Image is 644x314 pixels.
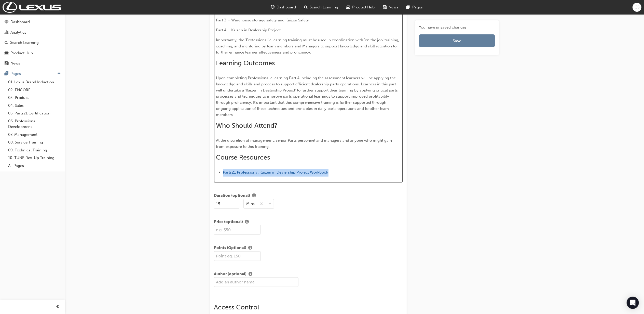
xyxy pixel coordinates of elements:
[277,4,296,10] span: Dashboard
[10,40,39,46] div: Search Learning
[419,24,495,30] span: You have unsaved changes.
[214,303,403,311] h2: Access Control
[249,272,252,277] span: info-icon
[271,4,275,10] span: guage-icon
[214,251,261,261] input: Point eg. 150
[216,38,401,55] span: Importantly, the ‘Professional’ eLearning training must be used in coordination with 'on the job'...
[214,193,250,199] span: Duration (optional)
[3,2,61,13] img: Trak
[214,277,298,287] input: Add an author name
[6,162,63,170] a: All Pages
[407,4,410,10] span: pages-icon
[6,102,63,110] a: 04. Sales
[6,94,63,102] a: 03. Product
[214,245,246,251] span: Points (Optional)
[10,60,20,66] div: News
[216,28,281,32] span: Part 4 – Kaizen in Dealership Project
[246,271,254,278] button: Show info
[5,72,8,76] span: pages-icon
[6,146,63,154] a: 09. Technical Training
[2,48,63,58] a: Product Hub
[267,2,300,12] a: guage-iconDashboard
[10,50,33,56] div: Product Hub
[342,2,379,12] a: car-iconProduct Hub
[6,131,63,139] a: 07. Management
[6,138,63,146] a: 08. Service Training
[403,2,427,12] a: pages-iconPages
[453,38,461,43] span: Save
[2,69,63,78] button: Pages
[413,4,423,10] span: Pages
[214,271,246,278] span: Author (optional)
[56,304,60,310] span: prev-icon
[6,78,63,86] a: 01. Lexus Brand Induction
[633,3,641,12] button: CS
[383,4,387,10] span: news-icon
[352,4,375,10] span: Product Hub
[248,246,252,251] span: info-icon
[250,193,258,199] button: Show info
[304,4,308,10] span: search-icon
[635,4,639,10] span: CS
[300,2,342,12] a: search-iconSearch Learning
[223,170,328,175] a: Parts21 Professional Kaizen in Dealership Project Workbook
[216,138,393,149] span: At the discretion of management, senior Parts personnel and managers and anyone who might gain fr...
[214,199,239,209] input: Amount
[245,220,249,225] span: info-icon
[419,34,495,47] button: Save
[5,41,8,45] span: search-icon
[389,4,399,10] span: News
[379,2,403,12] a: news-iconNews
[5,30,8,35] span: chart-icon
[214,219,243,225] span: Price (optional)
[2,59,63,68] a: News
[246,245,254,251] button: Show info
[10,30,26,35] div: Analytics
[5,51,8,56] span: car-icon
[6,86,63,94] a: 02. ENCORE
[10,71,21,77] div: Pages
[216,122,278,129] span: Who Should Attend?
[347,4,350,10] span: car-icon
[2,38,63,47] a: Search Learning
[6,109,63,117] a: 05. Parts21 Certification
[268,201,272,207] span: down-icon
[2,28,63,37] a: Analytics
[216,18,309,22] span: Part 3 – Warehouse storage safety and Kaizen Safety
[246,201,255,207] div: Mins
[216,153,270,161] span: Course Resources
[5,20,8,24] span: guage-icon
[216,59,275,67] span: Learning Outcomes
[252,194,256,198] span: info-icon
[5,61,8,66] span: news-icon
[57,70,61,77] span: up-icon
[243,219,251,225] button: Show info
[2,16,63,69] button: DashboardAnalyticsSearch LearningProduct HubNews
[310,4,338,10] span: Search Learning
[6,154,63,162] a: 10. TUNE Rev-Up Training
[2,17,63,27] a: Dashboard
[214,225,261,235] input: e.g. $50
[6,117,63,131] a: 06. Professional Development
[627,297,639,309] div: Open Intercom Messenger
[216,76,399,117] span: Upon completing Professional eLearning Part 4 including the assessment learners will be applying ...
[10,19,30,25] div: Dashboard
